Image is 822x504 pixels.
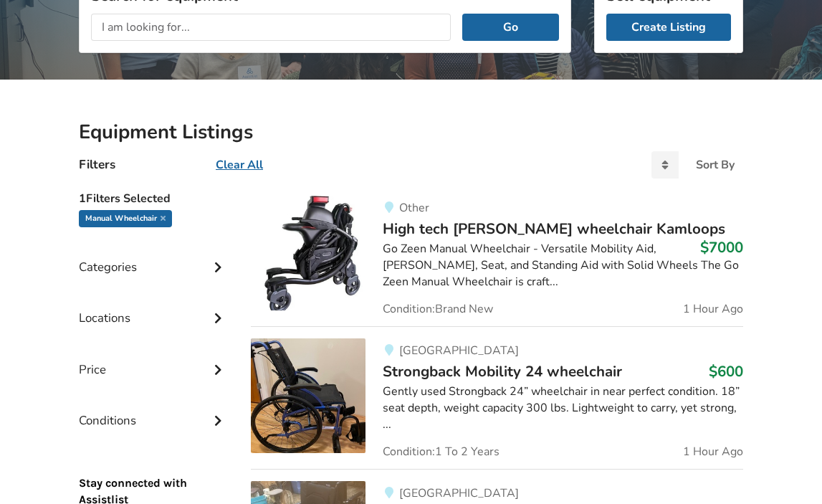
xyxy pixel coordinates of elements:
span: 1 Hour Ago [683,446,743,457]
div: Sort By [696,159,735,171]
a: Create Listing [606,14,731,41]
span: Strongback Mobility 24 wheelchair [383,361,622,381]
div: Gently used Strongback 24” wheelchair in near perfect condition. 18” seat depth, weight capacity ... [383,384,743,433]
h3: $7000 [700,238,743,257]
a: mobility-high tech walker wheelchair kamloopsOtherHigh tech [PERSON_NAME] wheelchair Kamloops$700... [251,196,743,326]
h3: $600 [709,362,743,381]
span: 1 Hour Ago [683,303,743,315]
a: mobility-strongback mobility 24 wheelchair[GEOGRAPHIC_DATA]Strongback Mobility 24 wheelchair$600G... [251,326,743,469]
img: mobility-high tech walker wheelchair kamloops [251,196,365,310]
span: Condition: Brand New [383,303,493,315]
span: [GEOGRAPHIC_DATA] [399,343,519,358]
span: High tech [PERSON_NAME] wheelchair Kamloops [383,219,725,239]
h4: Filters [79,156,115,173]
div: manual wheelchair [79,210,172,227]
h2: Equipment Listings [79,120,743,145]
div: Conditions [79,384,228,435]
input: I am looking for... [91,14,451,41]
div: Categories [79,231,228,282]
u: Clear All [216,157,263,173]
h5: 1 Filters Selected [79,184,228,210]
div: Go Zeen Manual Wheelchair - Versatile Mobility Aid, [PERSON_NAME], Seat, and Standing Aid with So... [383,241,743,290]
div: Price [79,333,228,384]
button: Go [462,14,559,41]
span: Condition: 1 To 2 Years [383,446,500,457]
span: [GEOGRAPHIC_DATA] [399,485,519,501]
div: Locations [79,282,228,333]
img: mobility-strongback mobility 24 wheelchair [251,338,365,453]
span: Other [399,200,429,216]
